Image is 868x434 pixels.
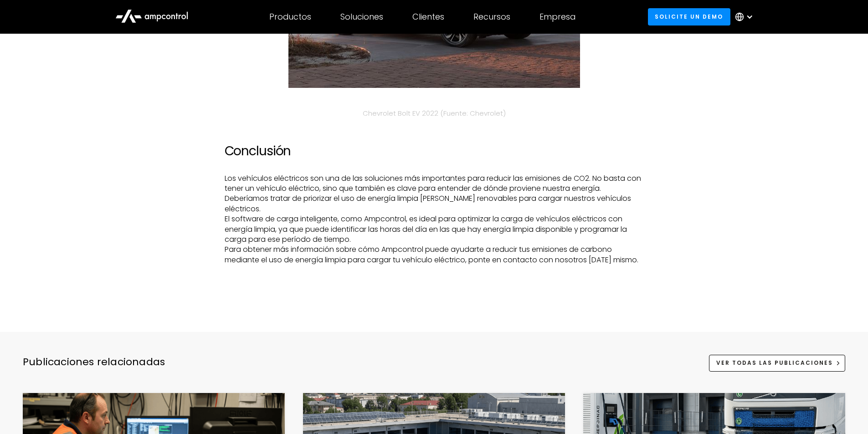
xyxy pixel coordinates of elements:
[539,12,575,22] div: Empresa
[340,12,383,22] div: Soluciones
[709,355,845,372] a: Ver todas las publicaciones
[412,12,444,22] div: Clientes
[648,8,730,25] a: Solicite un demo
[23,355,165,383] div: Publicaciones relacionadas
[716,359,833,367] div: Ver todas las publicaciones
[269,12,311,22] div: Productos
[473,12,510,22] div: Recursos
[225,108,644,118] figcaption: Chevrolet Bolt EV 2022 (Fuente: Chevrolet)
[225,143,644,159] h2: Conclusión
[225,174,644,266] p: Los vehículos eléctricos son una de las soluciones más importantes para reducir las emisiones de ...
[225,272,644,282] p: ‍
